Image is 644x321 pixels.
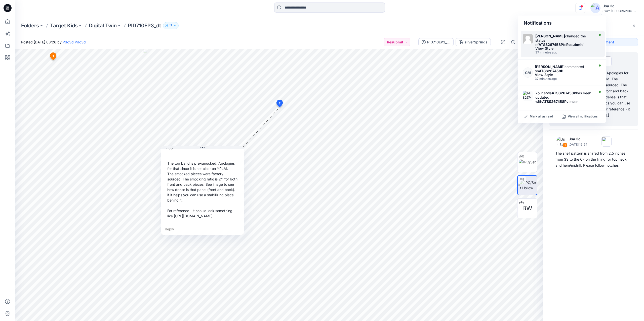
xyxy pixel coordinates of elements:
a: Target Kids [50,22,78,29]
button: 17 [163,22,179,29]
img: avatar [590,3,600,13]
div: 1 [562,143,568,148]
strong: ATSS267458P [552,91,576,95]
div: PID710EP3_dt_allsizes [427,39,450,45]
img: ATSS267458P [523,91,533,101]
img: 1PC/Set Hollow [520,180,537,190]
span: 2 [279,101,281,106]
strong: ATSS267458P [539,69,563,73]
div: Wednesday, October 01, 2025 09:09 [535,77,593,81]
div: Usa 3d [602,3,638,9]
button: Details [509,38,517,46]
div: Your style has been updated with version [535,91,593,104]
img: Usa 3d [556,137,567,147]
div: Swim [GEOGRAPHIC_DATA] [602,9,638,13]
strong: [PERSON_NAME] [535,65,565,69]
span: Posted [DATE] 03:26 by [21,39,86,45]
div: Tuesday, September 30, 2025 17:28 [535,105,593,109]
p: Mark all as read [530,114,553,119]
div: View Style [535,73,593,77]
a: Folders [21,22,39,29]
div: changed the status of to ` [535,34,593,47]
p: PID710EP3_dt [128,22,161,29]
div: Notifications [518,16,606,31]
div: The top band is pre-smocked. Apologies for that since it is not clear on YPLM. The smocked pieces... [165,159,240,221]
a: Pdc3d Pdc3d [63,40,86,44]
button: silverSprings [456,38,491,46]
div: The shell pattern is shirred from 2.5 inches from SS to the CF on the lining for top neck and hem... [555,150,632,168]
span: BW [522,204,532,213]
button: PID710EP3_dt_allsizes [418,38,454,46]
p: View all notifications [568,114,598,119]
img: Caitlin Magrane [523,34,533,44]
strong: ATSS267458P [539,42,563,47]
div: Reply [161,224,244,235]
strong: [PERSON_NAME] [535,34,565,38]
p: Usa 3d [569,136,587,142]
a: Digital Twin [89,22,117,29]
strong: Resubmit [566,42,583,47]
img: 1PC/Set [519,159,536,165]
div: CM [523,68,533,78]
div: View Style [535,47,593,50]
strong: ATSS267458P [542,99,567,104]
div: Wednesday, October 01, 2025 09:09 [535,51,593,54]
p: 17 [169,23,172,28]
p: [DATE] 16:54 [569,142,587,147]
div: commented on [535,65,593,73]
span: 1 [53,54,54,58]
div: silverSprings [464,39,488,45]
